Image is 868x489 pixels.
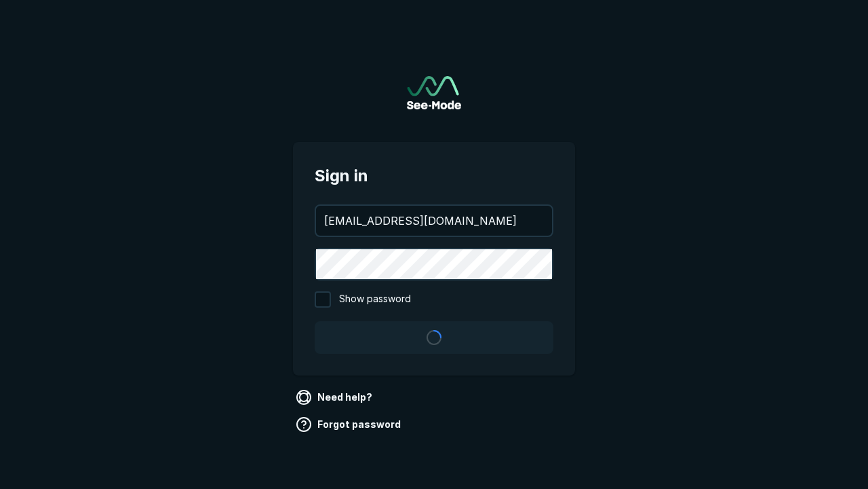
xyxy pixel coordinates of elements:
span: Sign in [315,164,553,188]
span: Show password [339,291,411,308]
a: Need help? [293,386,378,408]
img: See-Mode Logo [407,76,461,109]
input: your@email.com [316,206,552,236]
a: Go to sign in [407,76,461,109]
a: Forgot password [293,414,406,435]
